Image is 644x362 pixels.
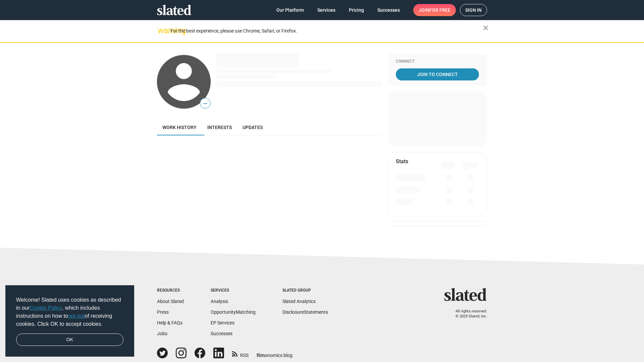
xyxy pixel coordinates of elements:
[211,288,256,293] div: Services
[170,26,483,36] div: For the best experience, please use Chrome, Safari, or Firefox.
[232,348,249,359] a: RSS
[397,68,478,80] span: Join To Connect
[396,68,479,80] a: Join To Connect
[157,309,169,315] a: Press
[377,4,400,16] span: Successes
[282,288,328,293] div: Slated Group
[157,119,202,135] a: Work history
[157,288,184,293] div: Resources
[419,4,450,16] span: Join
[312,4,341,16] a: Services
[211,320,234,325] a: EP Services
[465,4,482,16] span: Sign in
[482,24,490,32] mat-icon: close
[157,331,167,336] a: Jobs
[343,4,369,16] a: Pricing
[372,4,405,16] a: Successes
[202,119,237,135] a: Interests
[16,334,123,346] a: dismiss cookie message
[460,4,487,16] a: Sign in
[349,4,364,16] span: Pricing
[243,125,263,130] span: Updates
[282,309,328,315] a: DisclosureStatements
[396,59,479,64] div: Connect
[5,285,134,357] div: cookieconsent
[211,309,256,315] a: OpportunityMatching
[429,4,450,16] span: for free
[276,4,304,16] span: Our Platform
[68,313,85,319] a: opt-out
[448,309,487,319] p: All rights reserved. © 2025 Slated, Inc.
[16,296,123,328] span: Welcome! Slated uses cookies as described in our , which includes instructions on how to of recei...
[211,331,232,336] a: Successes
[257,353,265,358] span: film
[396,158,408,165] mat-card-title: Stats
[30,305,62,311] a: Cookie Policy
[158,26,166,35] mat-icon: warning
[413,4,456,16] a: Joinfor free
[317,4,335,16] span: Services
[271,4,309,16] a: Our Platform
[207,125,232,130] span: Interests
[282,299,316,304] a: Slated Analytics
[162,125,197,130] span: Work history
[257,347,292,359] a: filmonomics blog
[157,299,184,304] a: About Slated
[200,99,210,108] span: —
[237,119,268,135] a: Updates
[211,299,228,304] a: Analysis
[157,320,182,325] a: Help & FAQs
